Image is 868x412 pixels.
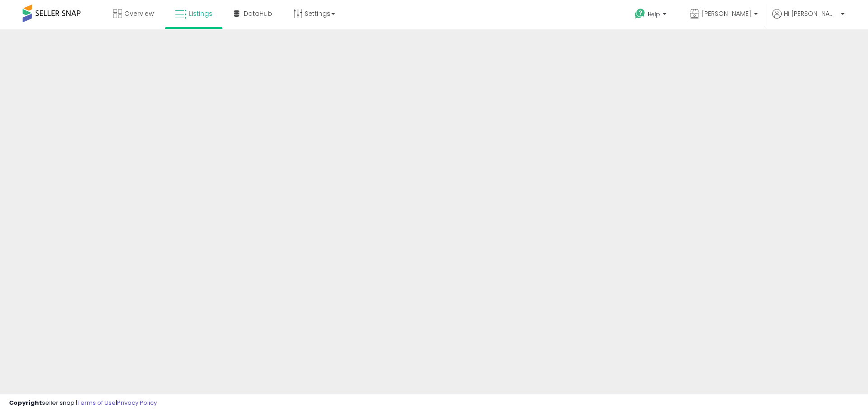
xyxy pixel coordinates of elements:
[634,8,646,19] i: Get Help
[77,398,116,407] a: Terms of Use
[772,9,844,29] a: Hi [PERSON_NAME]
[784,9,838,18] span: Hi [PERSON_NAME]
[9,398,42,407] strong: Copyright
[9,399,157,407] div: seller snap | |
[189,9,212,18] span: Listings
[648,10,660,18] span: Help
[627,1,675,29] a: Help
[117,398,157,407] a: Privacy Policy
[124,9,154,18] span: Overview
[702,9,751,18] span: [PERSON_NAME]
[244,9,272,18] span: DataHub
